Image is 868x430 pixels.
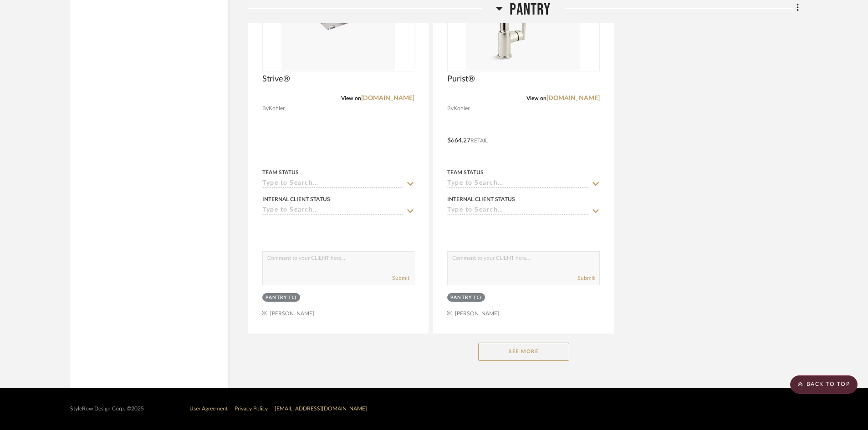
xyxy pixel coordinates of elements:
[262,180,403,188] input: Type to Search…
[361,95,414,101] a: [DOMAIN_NAME]
[474,294,482,301] div: (1)
[447,195,515,203] div: Internal Client Status
[447,180,588,188] input: Type to Search…
[447,104,454,113] span: By
[392,274,409,282] button: Submit
[577,274,595,282] button: Submit
[235,406,268,411] a: Privacy Policy
[70,405,144,412] div: StyleRow Design Corp. ©2025
[269,104,285,113] span: Kohler
[189,406,228,411] a: User Agreement
[450,294,472,301] div: Pantry
[454,104,470,113] span: Kohler
[262,207,403,215] input: Type to Search…
[262,168,299,177] div: Team Status
[341,96,361,101] span: View on
[447,207,588,215] input: Type to Search…
[478,343,569,361] button: See More
[266,294,287,301] div: Pantry
[790,375,858,394] scroll-to-top-button: BACK TO TOP
[447,168,484,177] div: Team Status
[262,74,290,84] span: Strive®
[447,74,475,84] span: Purist®
[262,104,269,113] span: By
[289,294,297,301] div: (1)
[526,96,546,101] span: View on
[546,95,600,101] a: [DOMAIN_NAME]
[275,406,367,411] a: [EMAIL_ADDRESS][DOMAIN_NAME]
[262,195,330,203] div: Internal Client Status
